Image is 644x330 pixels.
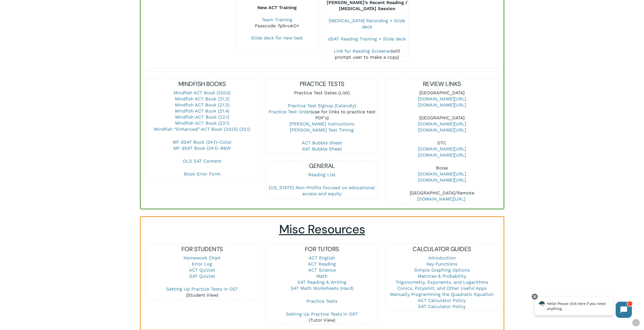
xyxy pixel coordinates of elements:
a: Error Log [192,261,212,267]
a: Math [316,273,327,279]
a: [DOMAIN_NAME][URL] [418,171,466,177]
div: (will prompt user to make a copy) [326,48,408,60]
a: Practice Test Dates (List) [294,90,350,95]
p: DTC [386,140,498,165]
a: MF dSAT Book (24.1)–Color [173,139,232,145]
a: ACT Quizlet [189,267,215,273]
p: Boise [386,165,498,190]
h5: PRACTICE TESTS [266,80,378,88]
a: [DOMAIN_NAME][URL] [418,102,466,107]
p: (Tutor View) [266,311,378,323]
a: ACT Science [308,267,336,273]
a: SAT Calculator Policy [418,304,466,309]
a: Practice Test Signup (Calendly) [288,103,356,108]
a: Trigonometry, Exponents, and Logarithms [396,279,488,285]
h5: GENERAL [266,162,378,170]
a: [DOMAIN_NAME][URL] [418,127,466,133]
a: Link for Reading Screener [334,48,391,54]
a: Homework Chart [183,255,221,260]
a: Slide deck for new test [251,35,303,40]
a: MF dSAT Book (24.1)–B&W [173,145,231,151]
a: Practice Test Order [268,109,311,114]
a: [DOMAIN_NAME][URL] [418,96,466,101]
a: Mindfish ACT Book (21.4) [175,108,229,114]
a: SAT Bubble Sheet [302,146,342,151]
a: Conics, Polysmlt, and Other Useful Apps [397,285,487,291]
a: [PERSON_NAME] Test Timing [290,127,354,133]
a: Mindfish ACT Book (21.2) [175,96,230,101]
a: Mindfish ACT Book (23.1) [175,120,229,126]
a: ACT Reading [308,261,336,267]
a: [DOMAIN_NAME][URL] [417,196,465,202]
p: (Student View) [146,286,258,298]
a: [DOMAIN_NAME][URL] [418,177,466,183]
a: Key Functions [426,261,457,267]
p: [GEOGRAPHIC_DATA] [386,115,498,140]
a: Simple Graphing Options [414,267,470,273]
a: ACT Bubble Sheet [302,140,342,145]
p: [GEOGRAPHIC_DATA]/Remote [386,190,498,202]
a: [US_STATE] Non-Profits focused on educational access and equity [269,185,375,196]
a: [PERSON_NAME] Instructions [289,121,354,126]
a: SAT Math Worksheets (Hard) [290,285,354,291]
h5: CALCULATOR GUIDES [386,245,498,253]
a: [DOMAIN_NAME][URL] [418,121,466,126]
a: Mindfish ACT Book (21.3) [175,102,230,107]
a: ACT English [309,255,335,260]
a: OLD SAT Content [183,158,221,164]
a: ACT Calculator Policy [418,298,466,303]
a: SAT Quizlet [189,273,215,279]
h5: FOR TUTORS [266,245,378,253]
iframe: Chatbot [529,293,637,323]
a: Setting Up Practice Tests in OST [286,311,358,317]
b: New ACT Training [257,5,297,10]
h5: FOR STUDENTS [146,245,258,253]
a: Mindfish ACT Book (22.1) [175,114,229,120]
a: [DOMAIN_NAME][URL] [418,146,466,151]
a: [MEDICAL_DATA] Recording + Slide deck [329,18,405,29]
a: [DOMAIN_NAME][URL] [418,152,466,158]
a: Book Error Form [184,171,220,177]
a: Reading List [308,172,336,177]
h5: REVIEW LINKS [386,80,498,88]
a: Practice Tests [306,298,337,304]
a: Manually Programming the Quadratic Equation [390,292,494,297]
a: Team Training [262,17,292,22]
a: dSAT Reading Training + Slide deck [328,36,406,41]
a: Introduction [428,255,456,260]
a: Matrices & Probability [418,273,466,279]
a: Setting Up Practice Tests in OST [166,286,238,292]
p: [GEOGRAPHIC_DATA] [386,90,498,115]
span: Misc Resources [279,221,365,237]
a: Mindfish ACT Book (2020) [174,90,231,95]
a: SAT Reading & Writing [297,279,346,285]
a: Mindfish “Enhanced” ACT Book (2025) (25.1) [154,126,250,132]
div: Passcode: fp5=ukO+ [236,23,318,29]
h5: MINDFISH BOOKS [146,80,258,88]
p: (use for links to practice test PDF’s) [266,103,378,140]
